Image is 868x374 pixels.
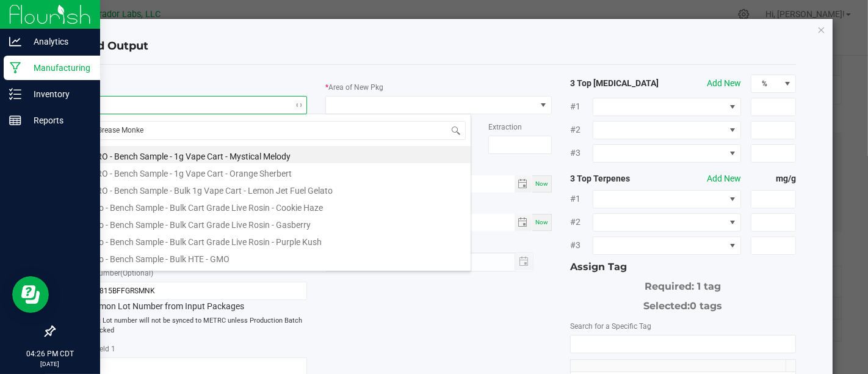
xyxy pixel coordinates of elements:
p: Manufacturing [21,61,95,75]
label: Search for a Specific Tag [570,321,651,332]
label: Lot Number [81,268,153,279]
h4: Add Output [81,38,796,54]
label: Area of New Pkg [328,82,383,93]
div: Assign Tag [570,260,796,274]
span: Toggle calendar [515,214,532,231]
p: [DATE] [5,359,95,369]
inline-svg: Inventory [9,88,21,100]
button: Add New [707,172,741,185]
span: #2 [570,216,593,229]
strong: 3 Top Terpenes [570,172,660,185]
span: Toggle calendar [515,175,532,193]
strong: mg/g [751,172,796,185]
iframe: Resource center [12,276,49,313]
input: NO DATA FOUND [571,335,795,353]
span: 0 tags [690,300,722,312]
span: #3 [570,239,593,252]
strong: 3 Top [MEDICAL_DATA] [570,77,660,90]
p: 04:26 PM CDT [5,348,95,359]
span: Lot number will not be synced to METRC unless Production Batch is checked [81,316,307,336]
div: Selected: [570,294,796,313]
span: Now [535,180,548,187]
p: Reports [21,113,95,128]
span: NO DATA FOUND [593,190,741,208]
label: Extraction [488,122,522,133]
span: Now [535,219,548,226]
span: NO DATA FOUND [593,237,741,255]
span: #3 [570,147,593,159]
span: #1 [570,193,593,205]
inline-svg: Reports [9,114,21,127]
div: Common Lot Number from Input Packages [81,282,307,313]
span: (Optional) [120,269,153,277]
inline-svg: Analytics [9,35,21,48]
inline-svg: Manufacturing [9,62,21,74]
p: Analytics [21,34,95,49]
div: Required: 1 tag [570,274,796,294]
button: Add New [707,77,741,90]
span: #2 [570,123,593,136]
span: % [751,75,780,92]
span: #1 [570,100,593,113]
span: NO DATA FOUND [593,213,741,232]
p: Inventory [21,87,95,101]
